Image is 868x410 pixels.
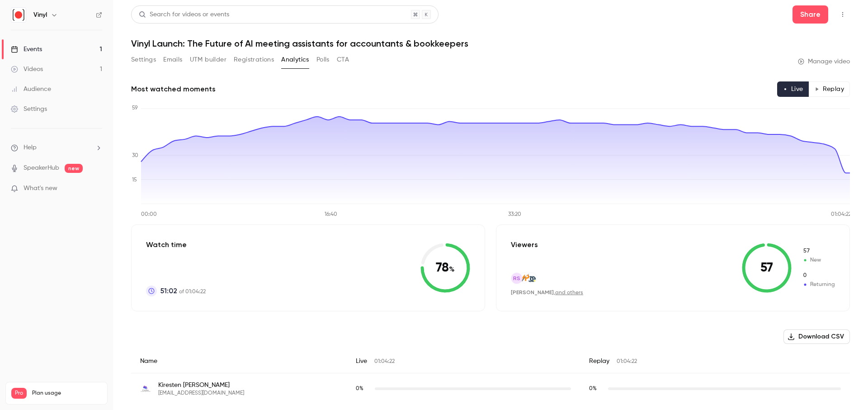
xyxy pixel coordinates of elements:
[140,383,151,394] img: covelso.com
[158,390,244,397] span: [EMAIL_ADDRESS][DOMAIN_NAME]
[11,85,51,94] div: Audience
[316,52,330,67] button: Polls
[356,385,370,393] span: Live watch time
[24,184,57,193] span: What's new
[511,239,538,250] p: Viewers
[802,272,835,280] span: Returning
[555,290,583,296] a: and others
[131,373,850,405] div: kiresten@covelso.com
[160,286,177,296] span: 51:02
[141,212,157,217] tspan: 00:00
[24,143,37,153] span: Help
[374,359,395,364] span: 01:04:22
[325,212,337,217] tspan: 16:40
[511,289,583,296] div: ,
[163,52,182,67] button: Emails
[617,359,637,364] span: 01:04:22
[337,52,349,67] button: CTA
[802,281,835,289] span: Returning
[281,52,309,67] button: Analytics
[91,185,102,193] iframe: Noticeable Trigger
[65,164,83,173] span: new
[511,289,554,296] span: [PERSON_NAME]
[11,105,47,114] div: Settings
[589,386,597,391] span: 0 %
[347,349,580,373] div: Live
[589,385,604,393] span: Replay watch time
[190,52,226,67] button: UTM builder
[11,65,43,74] div: Videos
[580,349,850,373] div: Replay
[131,84,216,95] h2: Most watched moments
[798,57,850,66] a: Manage video
[777,81,809,97] button: Live
[802,256,835,264] span: New
[527,273,537,283] img: edgea.com.au
[33,10,47,19] h6: Vinyl
[24,163,59,173] a: SpeakerHub
[131,349,347,373] div: Name
[793,5,828,24] button: Share
[809,81,850,97] button: Replay
[513,274,520,282] span: RS
[146,239,206,250] p: Watch time
[158,381,244,390] span: Kiresten [PERSON_NAME]
[519,273,529,283] img: moneypennyllc.com
[131,38,850,49] h1: Vinyl Launch: The Future of AI meeting assistants for accountants & bookkeepers
[132,177,137,183] tspan: 15
[802,247,835,255] span: New
[11,45,42,54] div: Events
[160,286,206,296] p: of 01:04:22
[234,52,274,67] button: Registrations
[11,8,26,22] img: Vinyl
[32,390,102,397] span: Plan usage
[11,143,102,153] li: help-dropdown-opener
[508,212,521,217] tspan: 33:20
[139,10,229,19] div: Search for videos or events
[356,386,363,391] span: 0 %
[131,52,156,67] button: Settings
[783,329,850,344] button: Download CSV
[132,153,138,158] tspan: 30
[132,105,138,111] tspan: 59
[831,212,851,217] tspan: 01:04:22
[11,388,27,399] span: Pro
